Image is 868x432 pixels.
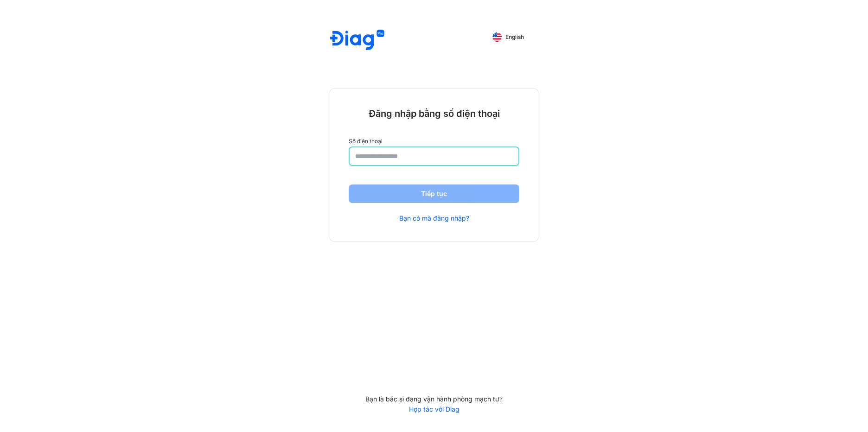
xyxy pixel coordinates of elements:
[330,395,538,403] div: Bạn là bác sĩ đang vận hành phòng mạch tư?
[349,184,519,203] button: Tiếp tục
[349,108,519,120] div: Đăng nhập bằng số điện thoại
[486,30,530,44] button: English
[330,405,538,413] a: Hợp tác với Diag
[349,138,519,145] label: Số điện thoại
[505,34,524,40] span: English
[492,32,502,42] img: English
[330,30,384,51] img: logo
[399,214,469,222] a: Bạn có mã đăng nhập?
